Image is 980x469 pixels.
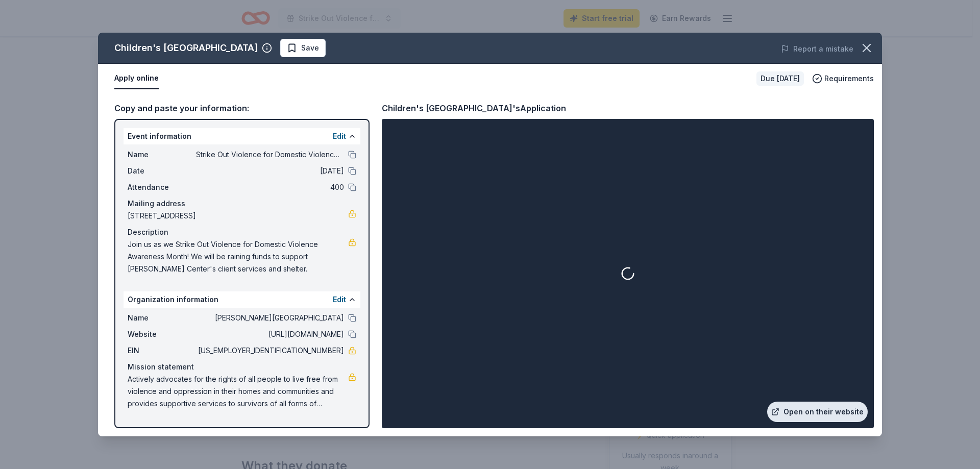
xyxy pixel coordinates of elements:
a: Open on their website [767,402,868,422]
span: Name [128,149,196,161]
button: Edit [333,293,346,306]
button: Requirements [812,72,874,85]
div: Due [DATE] [756,71,804,86]
span: Save [301,42,319,54]
span: [US_EMPLOYER_IDENTIFICATION_NUMBER] [196,344,344,357]
span: Strike Out Violence for Domestic Violence Awareness Month [196,149,344,161]
div: Mission statement [128,361,356,373]
button: Edit [333,130,346,142]
div: Children's [GEOGRAPHIC_DATA]'s Application [382,102,566,115]
span: [PERSON_NAME][GEOGRAPHIC_DATA] [196,312,344,324]
span: Name [128,312,196,324]
span: [DATE] [196,165,344,177]
span: Attendance [128,181,196,193]
button: Apply online [114,68,159,89]
div: Mailing address [128,198,356,210]
div: Children's [GEOGRAPHIC_DATA] [114,40,258,56]
div: Organization information [124,291,360,308]
span: [URL][DOMAIN_NAME] [196,328,344,340]
span: Join us as we Strike Out Violence for Domestic Violence Awareness Month! We will be raining funds... [128,238,348,275]
span: Date [128,165,196,177]
div: Description [128,226,356,238]
span: Requirements [824,72,874,85]
span: Website [128,328,196,340]
span: 400 [196,181,344,193]
span: [STREET_ADDRESS] [128,210,348,222]
span: Actively advocates for the rights of all people to live free from violence and oppression in thei... [128,373,348,410]
div: Copy and paste your information: [114,102,370,115]
div: Event information [124,128,360,144]
button: Save [280,39,326,57]
button: Report a mistake [781,43,853,55]
span: EIN [128,344,196,357]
